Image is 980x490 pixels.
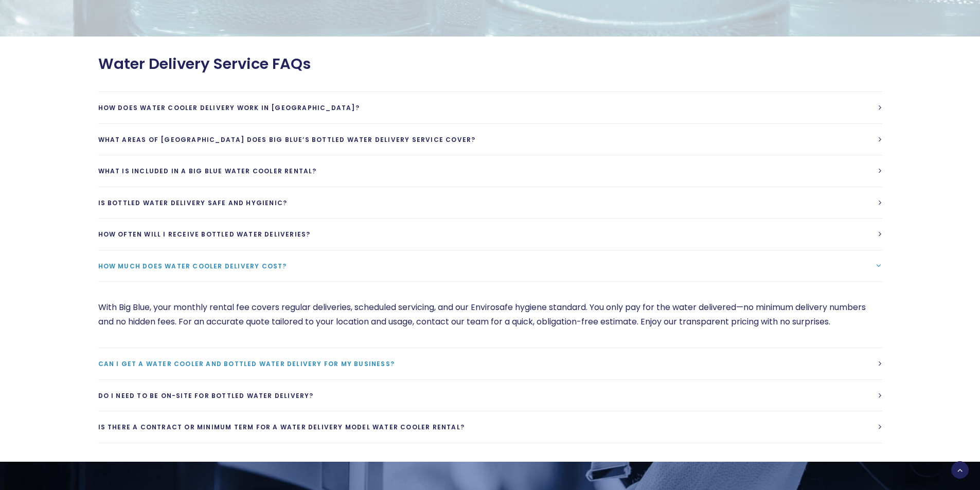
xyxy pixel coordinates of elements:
[98,300,882,329] p: With Big Blue, your monthly rental fee covers regular deliveries, scheduled servicing, and our En...
[98,124,882,155] a: What areas of [GEOGRAPHIC_DATA] does Big Blue’s bottled water delivery service cover?
[98,230,311,239] span: How often will I receive bottled water deliveries?
[98,411,882,443] a: Is there a contract or minimum term for a water delivery model water cooler rental?
[98,359,395,368] span: Can I get a water cooler and bottled water delivery for my business?
[98,198,288,207] span: Is bottled water delivery safe and hygienic?
[98,348,882,379] a: Can I get a water cooler and bottled water delivery for my business?
[98,135,476,144] span: What areas of [GEOGRAPHIC_DATA] does Big Blue’s bottled water delivery service cover?
[98,167,317,175] span: What is included in a Big Blue Water cooler rental?
[98,55,311,73] span: Water Delivery Service FAQs
[98,92,882,123] a: How does water cooler delivery work in [GEOGRAPHIC_DATA]?
[98,250,882,282] a: How much does water cooler delivery cost?
[98,103,360,112] span: How does water cooler delivery work in [GEOGRAPHIC_DATA]?
[98,391,314,400] span: Do I need to be on-site for bottled water delivery?
[98,219,882,250] a: How often will I receive bottled water deliveries?
[98,380,882,411] a: Do I need to be on-site for bottled water delivery?
[98,423,465,431] span: Is there a contract or minimum term for a water delivery model water cooler rental?
[98,262,287,270] span: How much does water cooler delivery cost?
[98,187,882,219] a: Is bottled water delivery safe and hygienic?
[98,155,882,187] a: What is included in a Big Blue Water cooler rental?
[912,422,966,476] iframe: Chatbot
